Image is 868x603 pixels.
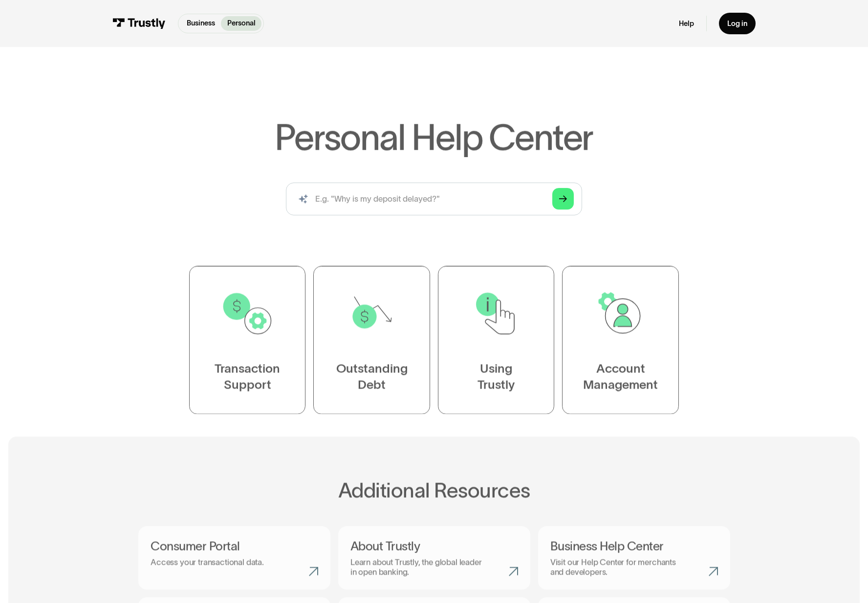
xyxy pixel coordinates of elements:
h3: About Trustly [350,538,518,553]
p: Access your transactional data. [151,557,264,567]
div: Account Management [583,360,658,393]
h3: Consumer Portal [151,538,318,553]
h2: Additional Resources [138,479,730,502]
div: Log in [727,19,747,28]
h1: Personal Help Center [275,120,593,156]
a: Log in [719,13,755,34]
p: Learn about Trustly, the global leader in open banking. [350,557,482,577]
a: Help [679,19,694,28]
p: Personal [227,18,256,29]
div: Outstanding Debt [336,360,408,393]
a: UsingTrustly [438,266,554,414]
a: Business [180,16,221,31]
a: TransactionSupport [189,266,305,414]
a: AccountManagement [562,266,678,414]
a: Consumer PortalAccess your transactional data. [138,526,330,589]
div: Transaction Support [215,360,280,393]
a: Personal [221,16,261,31]
div: Using Trustly [477,360,515,393]
input: search [286,183,582,215]
a: OutstandingDebt [314,266,430,414]
p: Business [187,18,215,29]
h3: Business Help Center [550,538,717,553]
a: Business Help CenterVisit our Help Center for merchants and developers. [538,526,730,589]
p: Visit our Help Center for merchants and developers. [550,557,682,577]
img: Trustly Logo [112,18,166,29]
a: About TrustlyLearn about Trustly, the global leader in open banking. [338,526,530,589]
